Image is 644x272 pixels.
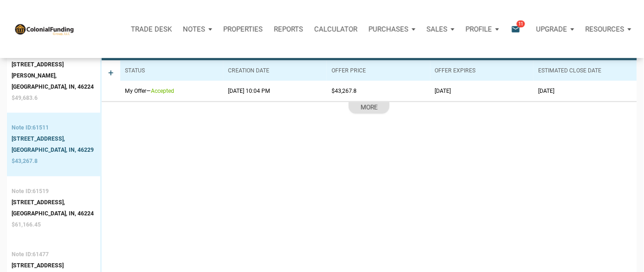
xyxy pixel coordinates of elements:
[33,251,49,258] span: 61477
[533,60,637,81] th: Estimated Close Date
[427,25,448,33] p: Sales
[466,25,492,33] p: Profile
[460,15,505,43] button: Profile
[531,15,580,43] button: Upgrade
[327,81,430,101] td: $43,267.8
[349,102,390,114] button: More
[125,15,177,43] button: Trade Desk
[33,188,49,194] span: 61519
[421,15,460,43] button: Sales
[580,15,637,43] button: Resources
[369,25,409,33] p: Purchases
[131,25,172,33] p: Trade Desk
[363,15,421,43] button: Purchases
[14,23,74,35] img: NoteUnlimited
[12,188,33,194] span: Note ID:
[223,25,263,33] p: Properties
[309,15,363,43] a: Calculator
[510,24,521,34] i: email
[361,103,378,113] div: More
[183,25,205,33] p: Notes
[314,25,358,33] p: Calculator
[108,67,113,94] span: +
[504,15,531,43] button: email11
[12,59,95,81] div: [STREET_ADDRESS][PERSON_NAME],
[151,88,174,94] span: accepted
[218,15,268,43] a: Properties
[430,60,534,81] th: Offer Expires
[12,208,94,219] div: [GEOGRAPHIC_DATA], IN, 46224
[12,251,33,258] span: Note ID:
[585,25,624,33] p: Resources
[536,25,567,33] p: Upgrade
[177,15,218,43] button: Notes
[533,81,637,101] td: [DATE]
[12,197,94,208] div: [STREET_ADDRESS],
[146,88,151,94] span: —
[268,15,309,43] button: Reports
[12,92,95,104] div: $49,683.6
[274,25,303,33] p: Reports
[430,81,534,101] td: [DATE]
[223,81,327,101] td: [DATE] 10:04 PM
[327,60,430,81] th: Offer price
[120,60,224,81] th: Status
[223,60,327,81] th: Creation date
[12,81,95,92] div: [GEOGRAPHIC_DATA], IN, 46224
[12,219,94,230] div: $61,166.45
[517,20,525,27] span: 11
[125,88,146,94] span: My Offer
